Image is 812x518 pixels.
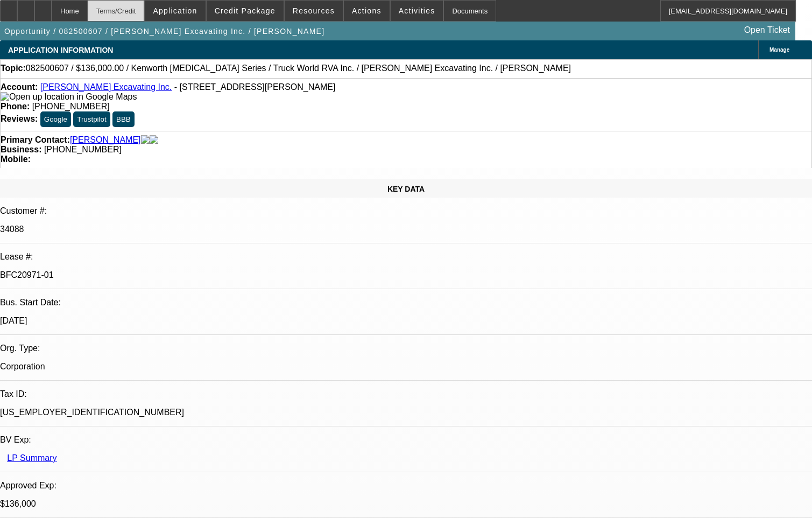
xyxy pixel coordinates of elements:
[150,135,158,145] img: linkedin-icon.png
[391,1,443,21] button: Activities
[40,111,71,127] button: Google
[399,6,435,15] span: Activities
[1,145,41,154] strong: Business:
[215,6,276,15] span: Credit Package
[153,6,197,15] span: Application
[174,82,336,92] span: - [STREET_ADDRESS][PERSON_NAME]
[285,1,343,21] button: Resources
[8,46,113,54] span: APPLICATION INFORMATION
[1,114,38,123] strong: Reviews:
[1,102,30,111] strong: Phone:
[70,135,141,145] a: [PERSON_NAME]
[44,145,122,154] span: [PHONE_NUMBER]
[1,64,26,73] strong: Topic:
[73,111,110,127] button: Trustpilot
[1,155,31,164] strong: Mobile:
[387,185,425,193] span: KEY DATA
[7,453,57,463] a: LP Summary
[293,6,335,15] span: Resources
[141,135,150,145] img: facebook-icon.png
[740,21,794,39] a: Open Ticket
[26,64,571,73] span: 082500607 / $136,000.00 / Kenworth [MEDICAL_DATA] Series / Truck World RVA Inc. / [PERSON_NAME] E...
[769,47,789,53] span: Manage
[40,82,172,92] a: [PERSON_NAME] Excavating Inc.
[4,27,324,36] span: Opportunity / 082500607 / [PERSON_NAME] Excavating Inc. / [PERSON_NAME]
[32,102,110,111] span: [PHONE_NUMBER]
[1,92,137,102] img: Open up location in Google Maps
[1,92,137,101] a: View Google Maps
[207,1,284,21] button: Credit Package
[145,1,205,21] button: Application
[112,111,135,127] button: BBB
[1,82,38,92] strong: Account:
[1,135,70,145] strong: Primary Contact:
[344,1,390,21] button: Actions
[352,6,382,15] span: Actions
